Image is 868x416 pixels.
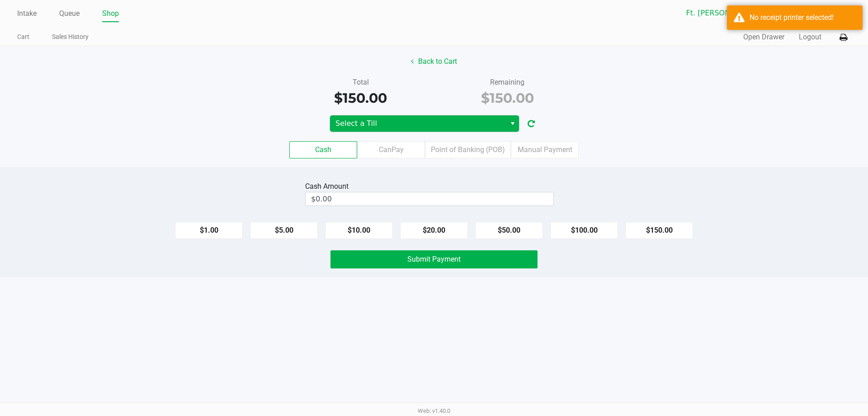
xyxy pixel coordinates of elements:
[357,141,425,158] label: CanPay
[59,7,80,20] a: Queue
[625,222,693,239] button: $150.00
[750,12,856,23] div: No receipt printer selected!
[780,5,793,21] button: Select
[250,222,318,239] button: $5.00
[511,141,579,158] label: Manual Payment
[289,141,357,158] label: Cash
[550,222,618,239] button: $100.00
[175,222,243,239] button: $1.00
[52,31,89,43] a: Sales History
[305,181,352,192] div: Cash Amount
[799,32,821,43] button: Logout
[686,8,774,19] span: Ft. [PERSON_NAME]
[400,222,468,239] button: $20.00
[743,32,784,43] button: Open Drawer
[441,88,574,108] div: $150.00
[405,53,463,70] button: Back to Cart
[407,255,461,263] span: Submit Payment
[475,222,543,239] button: $50.00
[294,77,427,88] div: Total
[325,222,393,239] button: $10.00
[17,31,29,43] a: Cart
[294,88,427,108] div: $150.00
[335,118,500,129] span: Select a Till
[441,77,574,88] div: Remaining
[425,141,511,158] label: Point of Banking (POB)
[330,250,538,268] button: Submit Payment
[506,115,519,132] button: Select
[418,407,450,414] span: Web: v1.40.0
[17,7,37,20] a: Intake
[102,7,119,20] a: Shop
